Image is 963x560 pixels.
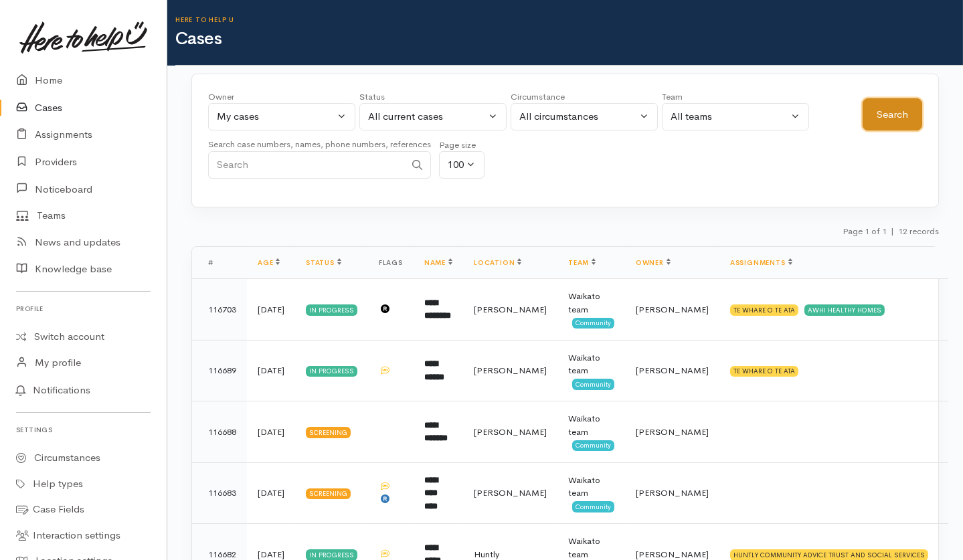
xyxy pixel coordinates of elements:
span: [PERSON_NAME] [474,487,547,498]
span: [PERSON_NAME] [474,426,547,438]
h6: Here to help u [175,16,963,23]
td: 116703 [192,279,247,341]
div: Waikato team [568,474,614,500]
td: [DATE] [247,279,295,341]
div: Waikato team [568,412,614,438]
h1: Cases [175,29,963,49]
div: Circumstance [511,90,658,104]
div: All circumstances [519,109,637,124]
div: TE WHARE O TE ATA [730,366,798,377]
button: 100 [439,151,485,179]
span: [PERSON_NAME] [636,304,709,315]
div: AWHI HEALTHY HOMES [804,304,885,315]
div: In progress [306,366,357,377]
div: HUNTLY COMMUNITY ADVICE TRUST AND SOCIAL SERVICES [730,549,928,560]
span: [PERSON_NAME] [636,365,709,376]
div: 100 [448,157,464,173]
td: [DATE] [247,340,295,401]
td: [DATE] [247,462,295,524]
small: Search case numbers, names, phone numbers, references [208,138,431,150]
td: 116688 [192,401,247,463]
button: All teams [662,103,809,130]
a: Owner [636,258,671,267]
input: Search [208,151,405,179]
div: Screening [306,427,351,438]
span: Community [572,501,614,512]
a: Age [258,258,280,267]
div: All current cases [368,109,486,124]
div: Screening [306,488,351,499]
button: All current cases [359,103,507,130]
span: Community [572,440,614,451]
span: [PERSON_NAME] [636,549,709,560]
span: [PERSON_NAME] [474,365,547,376]
div: All teams [671,109,788,124]
th: # [192,247,247,279]
div: TE WHARE O TE ATA [730,304,798,315]
a: Name [424,258,452,267]
span: [PERSON_NAME] [474,304,547,315]
button: My cases [208,103,355,130]
h6: Profile [16,300,151,318]
button: All circumstances [511,103,658,130]
div: In progress [306,549,357,560]
span: Community [572,379,614,389]
button: Search [863,98,922,131]
span: [PERSON_NAME] [636,426,709,438]
div: My cases [217,109,335,124]
a: Assignments [730,258,792,267]
div: In progress [306,304,357,315]
small: Page 1 of 1 12 records [843,225,939,237]
td: [DATE] [247,401,295,463]
span: Huntly [474,549,499,560]
div: Team [662,90,809,104]
span: Community [572,318,614,329]
span: | [891,225,894,237]
div: Waikato team [568,290,614,316]
a: Team [568,258,596,267]
th: Flags [368,247,414,279]
h6: Settings [16,421,151,439]
span: [PERSON_NAME] [636,487,709,498]
a: Location [474,258,521,267]
div: Page size [439,138,485,152]
div: Owner [208,90,355,104]
td: 116689 [192,340,247,401]
div: Status [359,90,507,104]
a: Status [306,258,341,267]
div: Waikato team [568,351,614,377]
td: 116683 [192,462,247,524]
